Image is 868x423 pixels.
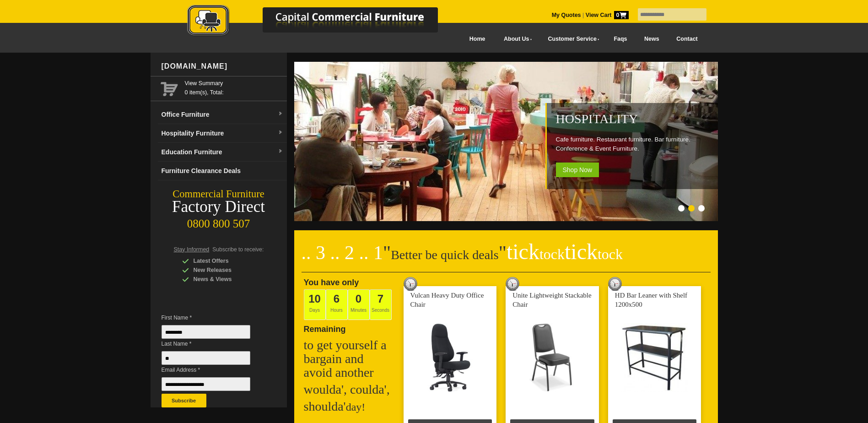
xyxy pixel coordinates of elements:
[294,62,720,221] img: Hospitality
[538,29,605,49] a: Customer Service
[556,112,713,126] h2: Hospitality
[151,201,287,213] div: Factory Direct
[499,242,623,263] span: "
[304,338,395,380] h2: to get yourself a bargain and avoid another
[278,149,283,154] img: dropdown
[494,29,538,49] a: About Us
[348,289,370,320] span: Minutes
[162,313,264,322] span: First Name *
[151,213,287,230] div: 0800 800 507
[698,205,705,211] li: Page dot 3
[304,278,359,287] span: You have only
[185,79,283,96] span: 0 item(s), Total:
[598,246,623,262] span: tock
[556,163,599,177] span: Shop Now
[158,162,287,180] a: Furniture Clearance Deals
[158,53,287,80] div: [DOMAIN_NAME]
[346,401,366,413] span: day!
[158,105,287,124] a: Office Furnituredropdown
[158,124,287,143] a: Hospitality Furnituredropdown
[174,246,210,253] span: Stay Informed
[304,321,346,334] span: Remaining
[212,246,264,253] span: Subscribe to receive:
[162,351,250,365] input: Last Name *
[552,12,581,18] a: My Quotes
[162,5,482,38] img: Capital Commercial Furniture Logo
[304,289,326,320] span: Days
[383,242,391,263] span: "
[334,293,340,305] span: 6
[294,216,720,222] a: Hospitality Cafe furniture. Restaurant furniture. Bar furniture. Conference & Event Furniture. Sh...
[278,111,283,117] img: dropdown
[304,400,395,414] h2: shoulda'
[539,246,565,262] span: tock
[678,205,685,211] li: Page dot 1
[370,289,392,320] span: Seconds
[356,293,361,305] span: 0
[162,365,264,374] span: Email Address *
[162,325,250,339] input: First Name *
[162,5,482,41] a: Capital Commercial Furniture Logo
[158,143,287,162] a: Education Furnituredropdown
[162,377,250,391] input: Email Address *
[304,383,395,396] h2: woulda', coulda',
[308,293,321,305] span: 10
[556,135,713,153] p: Cafe furniture. Restaurant furniture. Bar furniture. Conference & Event Furniture.
[182,266,269,275] div: New Releases
[151,188,287,201] div: Commercial Furniture
[668,29,706,49] a: Contact
[584,12,628,18] a: View Cart0
[182,256,269,266] div: Latest Offers
[614,11,629,19] span: 0
[302,245,711,272] h2: Better be quick deals
[182,275,269,284] div: News & Views
[377,293,383,305] span: 7
[162,394,206,407] button: Subscribe
[688,205,695,211] li: Page dot 2
[162,339,264,348] span: Last Name *
[507,239,623,264] span: tick tick
[302,242,383,263] span: .. 3 .. 2 .. 1
[185,79,283,88] a: View Summary
[608,277,622,291] img: tick tock deal clock
[506,277,519,291] img: tick tock deal clock
[404,277,417,291] img: tick tock deal clock
[278,130,283,136] img: dropdown
[636,29,668,49] a: News
[605,29,636,49] a: Faqs
[586,12,629,18] strong: View Cart
[326,289,348,320] span: Hours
